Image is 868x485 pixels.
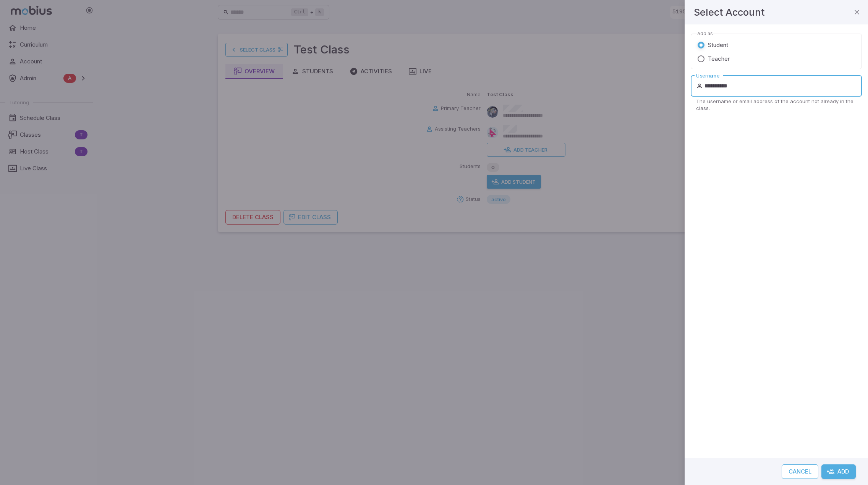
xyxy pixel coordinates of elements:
[708,55,730,63] span: Teacher
[782,464,818,479] button: Cancel
[694,5,764,20] h4: Select Account
[708,41,728,49] span: Student
[696,72,720,79] label: Username
[697,31,713,37] legend: Add as
[821,464,856,479] button: Add
[696,98,857,112] p: The username or email address of the account not already in the class.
